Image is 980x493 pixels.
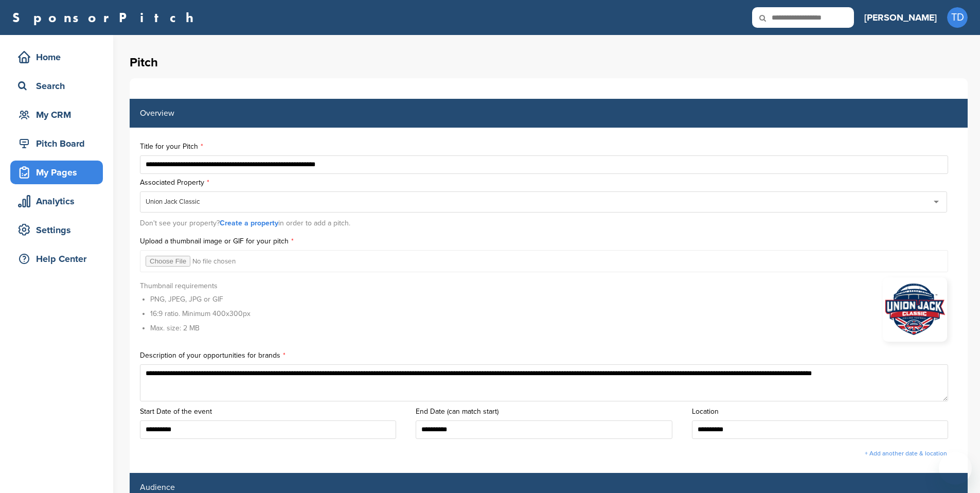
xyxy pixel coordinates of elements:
a: Create a property [220,219,278,227]
label: End Date (can match start) [416,408,681,415]
label: Start Date of the event [140,408,405,415]
div: Pitch Board [15,134,103,153]
label: Associated Property [140,179,957,186]
label: Location [692,408,957,415]
div: Thumbnail requirements [140,282,251,337]
label: Audience [140,483,175,491]
img: UJC-Logo-300x300.png [883,277,947,342]
div: Don't see your property? in order to add a pitch. [140,214,957,233]
h1: Pitch [130,54,968,72]
div: My Pages [15,163,103,182]
div: Home [15,48,103,66]
a: SponsorPitch [12,11,200,24]
a: Settings [10,218,103,242]
a: Help Center [10,247,103,271]
div: My CRM [15,105,103,124]
span: TD [947,7,968,28]
a: My CRM [10,103,103,127]
div: Settings [15,221,103,239]
h3: [PERSON_NAME] [864,10,937,25]
div: Union Jack Classic [146,197,200,206]
iframe: Button to launch messaging window [939,452,972,485]
li: PNG, JPEG, JPG or GIF [150,294,251,305]
a: [PERSON_NAME] [864,6,937,29]
div: Help Center [15,250,103,268]
a: Home [10,45,103,69]
li: 16:9 ratio. Minimum 400x300px [150,308,251,319]
label: Description of your opportunities for brands [140,352,957,359]
label: Upload a thumbnail image or GIF for your pitch [140,238,957,245]
label: Overview [140,109,174,117]
div: Search [15,77,103,95]
div: Analytics [15,192,103,210]
a: My Pages [10,161,103,184]
label: Title for your Pitch [140,143,957,150]
li: Max. size: 2 MB [150,323,251,333]
a: + Add another date & location [865,450,947,457]
a: Pitch Board [10,132,103,155]
a: Search [10,74,103,98]
a: Analytics [10,189,103,213]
